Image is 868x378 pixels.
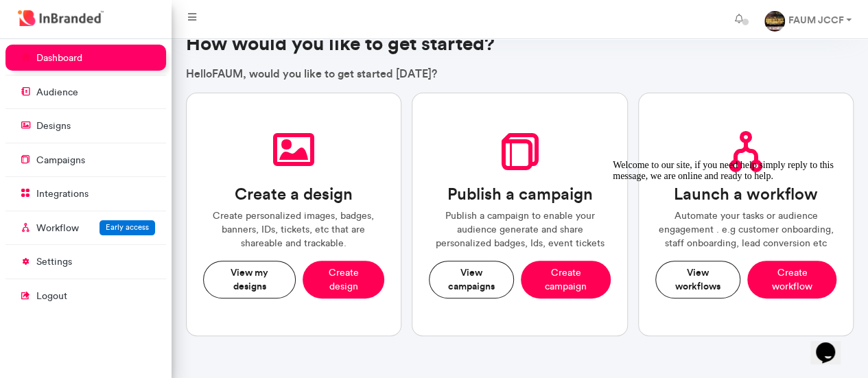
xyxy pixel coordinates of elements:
[447,185,592,204] h3: Publish a campaign
[521,261,610,298] button: Create campaign
[429,209,611,250] p: Publish a campaign to enable your audience generate and share personalized badges, Ids, event tic...
[36,86,78,99] p: audience
[788,14,843,26] strong: FAUM JCCF
[106,222,149,232] span: Early access
[5,215,166,241] a: WorkflowEarly access
[36,187,89,201] p: integrations
[5,5,226,27] span: Welcome to our site, if you need help simply reply to this message, we are online and ready to help.
[5,5,253,27] div: Welcome to our site, if you need help simply reply to this message, we are online and ready to help.
[5,45,166,71] a: dashboard
[764,11,785,32] img: profile dp
[36,222,79,235] p: Workflow
[235,185,353,204] h3: Create a design
[607,154,854,316] iframe: chat widget
[303,261,384,298] button: Create design
[5,180,166,206] a: integrations
[36,290,67,303] p: logout
[5,147,166,173] a: campaigns
[36,154,85,167] p: campaigns
[5,248,166,274] a: settings
[753,5,863,33] a: FAUM JCCF
[14,7,107,29] img: InBranded Logo
[203,261,296,298] button: View my designs
[186,32,854,56] h3: How would you like to get started?
[5,79,166,105] a: audience
[429,261,514,298] button: View campaigns
[810,323,854,364] iframe: chat widget
[5,113,166,139] a: designs
[36,51,82,65] p: dashboard
[36,119,71,133] p: designs
[186,66,854,81] p: Hello FAUM , would you like to get started [DATE]?
[36,255,72,269] p: settings
[203,209,385,250] p: Create personalized images, badges, banners, IDs, tickets, etc that are shareable and trackable.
